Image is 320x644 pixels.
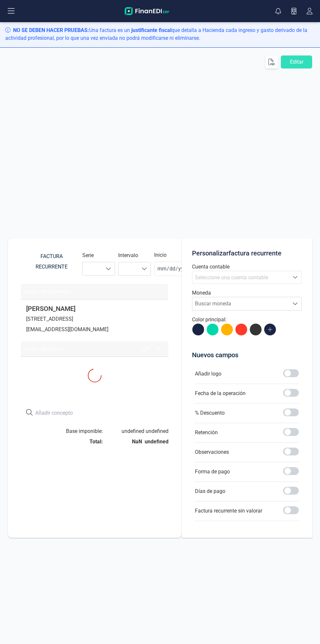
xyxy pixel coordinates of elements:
p: [PERSON_NAME] [26,305,163,313]
th: Importe undefined [150,390,183,406]
span: Buscar moneda [192,297,289,310]
p: Moneda [192,289,302,297]
span: Retención [195,429,218,437]
span: Seleccione una cuenta contable [195,274,268,281]
div: NaN undefined [108,438,173,446]
label: Serie [82,252,94,259]
span: % Descuento [195,409,225,417]
h5: Personalizar factura recurrente [192,249,302,258]
strong: justificante fiscal [131,27,171,33]
th: Concepto [21,390,53,406]
p: Color principal: [192,316,302,324]
div: undefined undefined [108,427,173,435]
span: Fecha de la operación [195,390,246,397]
strong: NO SE DEBEN HACER PRUEBAS: [13,27,89,33]
span: [EMAIL_ADDRESS][DOMAIN_NAME] [26,326,108,332]
h5: FACTURA RECURRENTE [26,251,77,272]
span: Factura recurrente sin valorar [195,507,262,515]
span: Forma de pago [195,468,230,476]
p: Datos del cliente [25,345,63,353]
label: Inicio [154,251,167,259]
span: Días de pago [195,487,225,495]
div: Total: [42,438,108,446]
label: Intervalo [118,252,138,259]
button: Editar [281,55,312,69]
p: Datos del proveedor [25,288,71,296]
span: Observaciones [195,448,229,456]
th: Precio undefined [85,390,118,406]
p: Cuenta contable [192,263,302,271]
p: [STREET_ADDRESS] [26,315,163,323]
h5: Nuevos campos [192,351,302,359]
span: Añadir logo [195,370,221,378]
div: Seleccione una cuenta [289,271,301,284]
th: Cantidad [53,390,85,406]
input: Añadir concepto [35,409,104,417]
img: Logo Finanedi [125,7,169,15]
th: Impuesto % [118,390,150,406]
div: Base imponible: [42,427,108,435]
